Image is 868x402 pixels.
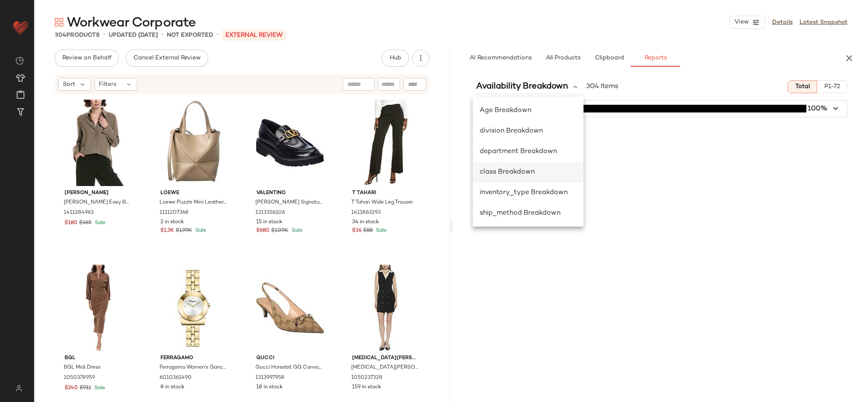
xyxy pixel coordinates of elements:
span: $365 [79,219,92,227]
span: 18 in stock [256,384,283,391]
span: Clipboard [594,55,624,62]
span: Age Breakdown [480,107,531,114]
span: Loewe [160,189,228,197]
span: Gucci Horsebit GG Canvas Slingback Pump [255,364,323,372]
img: heart_red.DM2ytmEG.svg [12,19,29,36]
span: [PERSON_NAME] [65,189,132,197]
span: $680 [256,227,270,235]
span: BGL Midi Dress [64,364,101,372]
span: 304 [55,32,66,38]
img: 1313356106_RLLATH.jpg [249,100,330,186]
span: $1.3K [160,227,174,235]
span: Sale [93,385,105,391]
button: Cancel External Review [126,50,208,67]
span: 159 in stock [352,384,381,391]
span: AI Recommendations [469,55,531,62]
span: [PERSON_NAME] Easy Button Blouse [64,199,131,207]
p: External REVIEW [222,30,286,41]
span: T Tahari Wide Leg Trouser [351,199,413,207]
button: in_stock (304)100% [474,100,847,117]
span: P1-72 [824,83,840,90]
p: updated [DATE] [109,31,158,40]
span: 2 in stock [160,219,184,226]
span: $88 [363,227,373,235]
span: [MEDICAL_DATA][PERSON_NAME] Rune Shift Dress [351,364,418,372]
img: 1050378959_RLLATH.jpg [58,265,139,351]
span: 1050378959 [64,374,95,382]
button: P1-72 [817,80,847,93]
span: Sale [194,228,206,234]
span: Availability Breakdown [477,80,569,93]
a: Latest Snapshot [800,18,847,27]
span: ship_method Breakdown [480,210,560,217]
span: [PERSON_NAME] Signature Leather Loafer [255,199,323,207]
img: svg%3e [10,385,27,392]
img: 6010361490_RLLATH.jpg [154,265,234,351]
span: Reports [644,55,667,62]
span: Gucci [256,355,323,362]
span: Review on Behalf [62,55,112,62]
span: class Breakdown [480,168,535,176]
span: • [103,30,105,40]
span: 304 Items [586,82,618,92]
img: 1411284963_RLLATH.jpg [58,100,139,186]
span: 1411863293 [351,209,381,217]
span: • [161,30,163,40]
span: $240 [65,384,78,392]
span: 34 in stock [352,219,379,226]
span: Filters [99,80,117,89]
span: inventory_type Breakdown [480,189,568,196]
span: Sort [63,80,75,89]
span: 15 in stock [256,219,282,226]
span: Ferragamo Women's Gancino Watch [160,364,227,372]
img: 1411863293_RLLATH.jpg [345,100,426,186]
span: 1313356106 [255,209,285,217]
span: $911 [80,384,91,392]
button: Total [788,80,817,93]
span: 1411284963 [64,209,94,217]
p: Not Exported [167,31,213,40]
button: Review on Behalf [55,50,119,67]
span: • [216,30,219,40]
img: 1050237328_RLLATH.jpg [345,265,426,351]
span: Workwear Corporate [67,15,196,32]
span: 6010361490 [160,374,192,382]
span: $1.99K [176,227,192,235]
span: $36 [352,227,361,235]
img: 1313997958_RLLATH.jpg [249,265,330,351]
div: Products [55,31,100,40]
span: 1050237328 [351,374,382,382]
span: $180 [65,219,77,227]
span: 1111207368 [160,209,189,217]
button: Hub [382,50,409,67]
img: 1111207368_RLLATH.jpg [154,100,234,186]
img: svg%3e [55,18,63,27]
span: $1.09K [271,227,288,235]
span: BGL [65,355,132,362]
span: division Breakdown [480,127,543,135]
span: All Products [545,55,580,62]
span: Total [795,83,810,90]
span: Cancel External Review [133,55,201,62]
span: Sale [93,220,106,226]
span: Hub [389,55,401,62]
button: View [729,16,765,29]
span: View [734,19,749,26]
span: Sale [290,228,302,234]
img: svg%3e [15,56,24,65]
span: [MEDICAL_DATA][PERSON_NAME] [352,355,419,362]
a: Details [772,18,793,27]
span: Loewe Puzzle Mini Leather Tote [160,199,227,207]
span: 1313997958 [255,374,284,382]
span: Valentino [256,189,323,197]
span: T Tahari [352,189,419,197]
span: 8 in stock [160,384,184,391]
span: Sale [374,228,387,234]
span: department Breakdown [480,148,557,155]
span: Ferragamo [160,355,228,362]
